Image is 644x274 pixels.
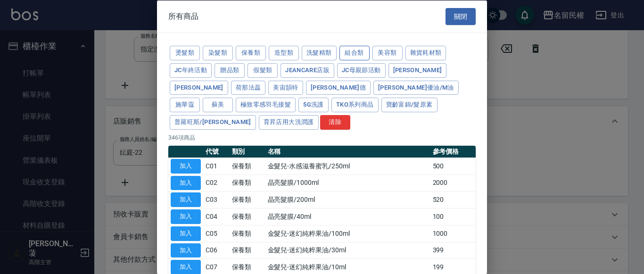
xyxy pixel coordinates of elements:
[203,46,233,60] button: 染髮類
[306,80,371,95] button: [PERSON_NAME]德
[373,80,459,95] button: [PERSON_NAME]優油/M油
[430,158,476,174] td: 500
[372,46,403,60] button: 美容類
[265,145,430,158] th: 名稱
[298,98,329,112] button: 5G洗護
[337,63,386,77] button: JC母親節活動
[171,226,201,241] button: 加入
[203,225,230,242] td: C05
[269,46,299,60] button: 造型類
[265,225,430,242] td: 金髮兒-迷幻純粹果油/100ml
[430,174,476,191] td: 2000
[430,145,476,158] th: 參考價格
[268,80,303,95] button: 美宙韻特
[170,63,212,77] button: JC年終活動
[203,174,230,191] td: C02
[170,46,200,60] button: 燙髮類
[236,46,266,60] button: 保養類
[230,158,265,174] td: 保養類
[430,191,476,208] td: 520
[171,243,201,257] button: 加入
[230,242,265,259] td: 保養類
[430,208,476,225] td: 100
[302,46,337,60] button: 洗髮精類
[170,80,228,95] button: [PERSON_NAME]
[331,98,379,112] button: TKO系列商品
[203,208,230,225] td: C04
[265,242,430,259] td: 金髮兒-迷幻純粹果油/30ml
[230,208,265,225] td: 保養類
[171,192,201,207] button: 加入
[203,191,230,208] td: C03
[236,98,296,112] button: 極致零感羽毛接髮
[265,191,430,208] td: 晶亮髮膜/200ml
[171,158,201,173] button: 加入
[405,46,446,60] button: 雜貨耗材類
[215,63,245,77] button: 贈品類
[168,11,198,21] span: 所有商品
[248,63,278,77] button: 假髮類
[320,115,350,130] button: 清除
[203,98,233,112] button: 蘇美
[203,158,230,174] td: C01
[388,63,447,77] button: [PERSON_NAME]
[281,63,334,77] button: JeanCare店販
[339,46,370,60] button: 組合類
[168,133,476,141] p: 346 項商品
[230,191,265,208] td: 保養類
[231,80,266,95] button: 荷那法蕊
[230,174,265,191] td: 保養類
[446,8,476,25] button: 關閉
[430,242,476,259] td: 399
[203,242,230,259] td: C06
[259,115,319,130] button: 育昇店用大洗潤護
[170,98,200,112] button: 施華蔻
[265,208,430,225] td: 晶亮髮膜/40ml
[230,225,265,242] td: 保養類
[171,209,201,224] button: 加入
[265,174,430,191] td: 晶亮髮膜/1000ml
[230,145,265,158] th: 類別
[381,98,438,112] button: 寶齡富錦/髮原素
[171,175,201,190] button: 加入
[170,115,256,130] button: 普羅旺斯/[PERSON_NAME]
[430,225,476,242] td: 1000
[265,158,430,174] td: 金髮兒-水感滋養蜜乳/250ml
[203,145,230,158] th: 代號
